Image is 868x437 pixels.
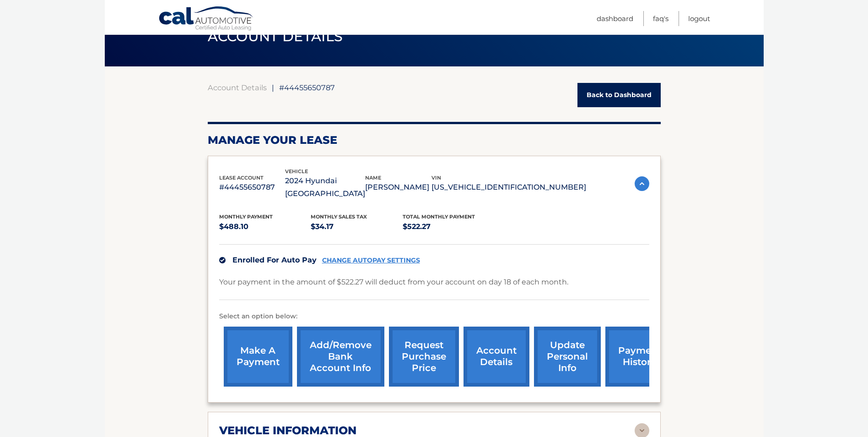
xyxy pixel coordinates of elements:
[322,257,420,264] a: CHANGE AUTOPAY SETTINGS
[577,83,661,107] a: Back to Dashboard
[219,220,311,233] p: $488.10
[365,175,381,181] span: name
[219,311,649,322] p: Select an option below:
[272,83,274,92] span: |
[403,213,475,220] span: Total Monthly Payment
[285,168,308,175] span: vehicle
[279,83,335,92] span: #44455650787
[232,256,317,264] span: Enrolled For Auto Pay
[365,181,431,194] p: [PERSON_NAME]
[208,28,343,45] span: ACCOUNT DETAILS
[219,181,286,194] p: #44455650787
[285,175,365,200] p: 2024 Hyundai [GEOGRAPHIC_DATA]
[464,327,529,387] a: account details
[635,176,649,191] img: accordion-active.svg
[688,11,710,26] a: Logout
[297,327,384,387] a: Add/Remove bank account info
[597,11,633,26] a: Dashboard
[311,213,367,220] span: Monthly sales Tax
[219,213,273,220] span: Monthly Payment
[311,220,403,233] p: $34.17
[605,327,674,387] a: payment history
[431,175,441,181] span: vin
[431,181,586,194] p: [US_VEHICLE_IDENTIFICATION_NUMBER]
[219,276,568,289] p: Your payment in the amount of $522.27 will deduct from your account on day 18 of each month.
[208,83,267,92] a: Account Details
[653,11,669,26] a: FAQ's
[208,133,661,147] h2: Manage Your Lease
[219,257,226,263] img: check.svg
[403,220,495,233] p: $522.27
[534,327,601,387] a: update personal info
[224,327,292,387] a: make a payment
[158,6,254,33] a: Cal Automotive
[389,327,459,387] a: request purchase price
[219,175,264,181] span: lease account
